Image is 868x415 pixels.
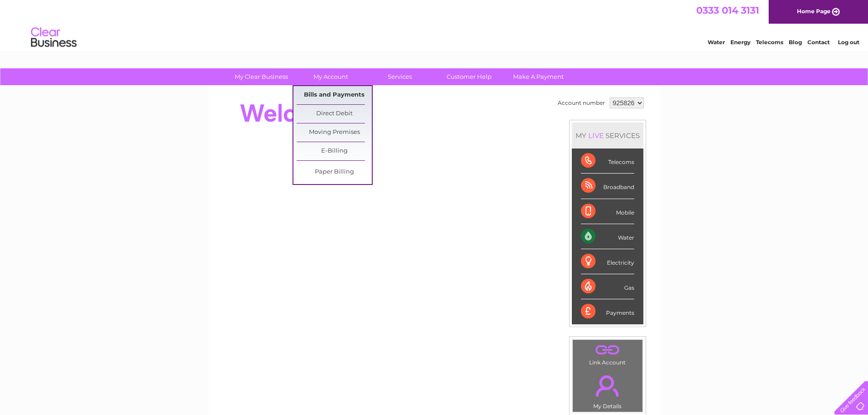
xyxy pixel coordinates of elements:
[708,39,725,46] a: Water
[581,224,634,249] div: Water
[581,199,634,224] div: Mobile
[297,123,372,142] a: Moving Premises
[581,274,634,299] div: Gas
[581,174,634,199] div: Broadband
[730,39,750,46] a: Energy
[586,131,606,140] div: LIVE
[572,368,643,412] td: My Details
[581,249,634,274] div: Electricity
[581,299,634,324] div: Payments
[297,163,372,181] a: Paper Billing
[31,24,77,51] img: logo.png
[297,86,372,104] a: Bills and Payments
[696,5,759,16] a: 0333 014 3131
[807,39,830,46] a: Contact
[555,95,607,111] td: Account number
[362,68,437,85] a: Services
[575,370,640,402] a: .
[224,68,299,85] a: My Clear Business
[297,142,372,160] a: E-Billing
[838,39,859,46] a: Log out
[581,149,634,174] div: Telecoms
[501,68,576,85] a: Make A Payment
[431,68,507,85] a: Customer Help
[575,342,640,358] a: .
[789,39,802,46] a: Blog
[297,105,372,123] a: Direct Debit
[572,339,643,368] td: Link Account
[756,39,783,46] a: Telecoms
[572,123,643,149] div: MY SERVICES
[293,68,368,85] a: My Account
[219,5,650,44] div: Clear Business is a trading name of Verastar Limited (registered in [GEOGRAPHIC_DATA] No. 3667643...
